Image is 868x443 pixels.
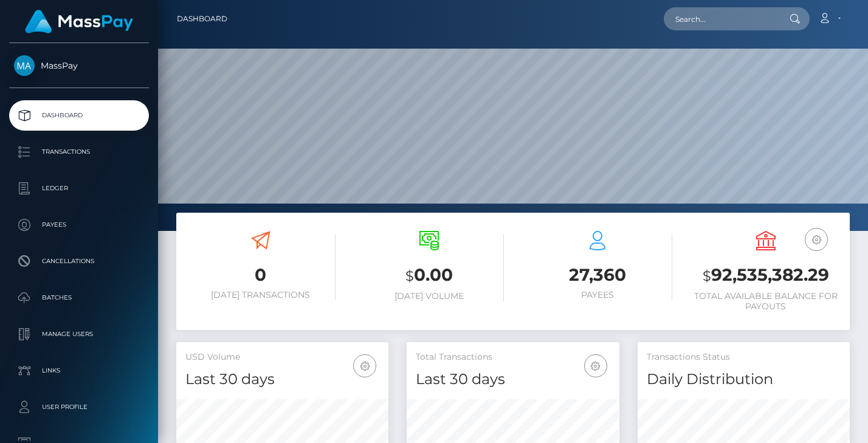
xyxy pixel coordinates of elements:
[354,263,504,288] h3: 0.00
[9,60,149,71] span: MassPay
[14,252,144,270] p: Cancellations
[177,6,227,32] a: Dashboard
[691,291,841,312] h6: Total Available Balance for Payouts
[14,143,144,161] p: Transactions
[14,398,144,416] p: User Profile
[9,100,149,131] a: Dashboard
[647,369,841,390] h4: Daily Distribution
[14,362,144,380] p: Links
[9,210,149,240] a: Payees
[185,263,336,287] h3: 0
[9,355,149,386] a: Links
[416,369,610,390] h4: Last 30 days
[522,263,672,287] h3: 27,360
[14,106,144,125] p: Dashboard
[703,267,711,284] small: $
[647,351,841,363] h5: Transactions Status
[14,289,144,307] p: Batches
[405,267,414,284] small: $
[354,291,504,301] h6: [DATE] Volume
[664,7,778,30] input: Search...
[14,325,144,343] p: Manage Users
[9,173,149,204] a: Ledger
[9,137,149,167] a: Transactions
[9,392,149,422] a: User Profile
[14,216,144,234] p: Payees
[185,351,379,363] h5: USD Volume
[522,290,672,300] h6: Payees
[185,369,379,390] h4: Last 30 days
[25,10,133,33] img: MassPay Logo
[185,290,336,300] h6: [DATE] Transactions
[416,351,610,363] h5: Total Transactions
[14,179,144,197] p: Ledger
[9,246,149,276] a: Cancellations
[9,283,149,313] a: Batches
[14,55,35,76] img: MassPay
[9,319,149,349] a: Manage Users
[691,263,841,288] h3: 92,535,382.29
